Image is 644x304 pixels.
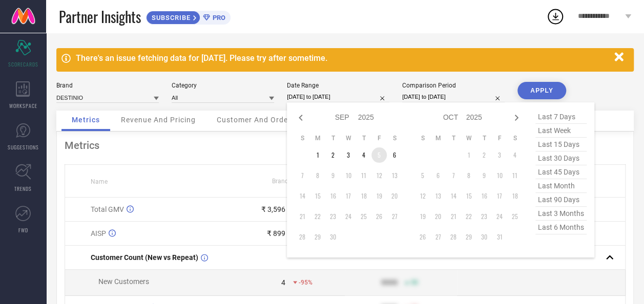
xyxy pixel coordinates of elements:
td: Tue Oct 07 2025 [446,168,461,183]
th: Sunday [295,134,310,142]
td: Fri Oct 03 2025 [492,147,507,163]
span: last month [535,179,587,193]
span: Brand Value [272,178,306,185]
span: last 30 days [535,151,587,165]
td: Sun Sep 07 2025 [295,168,310,183]
div: Comparison Period [402,82,505,89]
td: Wed Oct 22 2025 [461,209,476,224]
span: Customer Count (New vs Repeat) [91,253,198,262]
span: last week [535,124,587,138]
div: Date Range [287,82,389,89]
th: Thursday [356,134,371,142]
div: ₹ 899 [267,229,285,237]
td: Fri Oct 17 2025 [492,188,507,204]
td: Thu Oct 09 2025 [476,168,492,183]
td: Wed Sep 17 2025 [341,188,356,204]
span: Total GMV [91,205,124,213]
th: Tuesday [446,134,461,142]
th: Friday [492,134,507,142]
td: Sat Sep 06 2025 [387,147,402,163]
input: Select date range [287,92,389,102]
span: -95% [299,279,313,286]
td: Wed Oct 29 2025 [461,229,476,245]
td: Wed Oct 01 2025 [461,147,476,163]
td: Tue Oct 14 2025 [446,188,461,204]
input: Select comparison period [402,92,505,102]
span: AISP [91,229,106,237]
div: Brand [56,82,159,89]
td: Thu Oct 02 2025 [476,147,492,163]
th: Sunday [415,134,430,142]
td: Mon Sep 22 2025 [310,209,325,224]
div: Metrics [65,139,626,151]
td: Sun Sep 28 2025 [295,229,310,245]
td: Wed Oct 15 2025 [461,188,476,204]
td: Sat Oct 04 2025 [507,147,523,163]
td: Sat Sep 20 2025 [387,188,402,204]
td: Thu Sep 25 2025 [356,209,371,224]
th: Friday [371,134,387,142]
td: Mon Oct 27 2025 [430,229,446,245]
th: Saturday [387,134,402,142]
span: PRO [210,14,225,21]
td: Mon Oct 13 2025 [430,188,446,204]
td: Thu Oct 23 2025 [476,209,492,224]
span: SUGGESTIONS [8,143,39,151]
td: Tue Oct 21 2025 [446,209,461,224]
span: Partner Insights [59,6,141,27]
span: last 90 days [535,193,587,207]
div: ₹ 3,596 [261,205,285,213]
div: Previous month [295,112,307,124]
td: Mon Sep 29 2025 [310,229,325,245]
td: Sat Oct 11 2025 [507,168,523,183]
td: Thu Sep 11 2025 [356,168,371,183]
td: Wed Sep 03 2025 [341,147,356,163]
td: Tue Sep 23 2025 [325,209,341,224]
td: Sun Sep 21 2025 [295,209,310,224]
td: Fri Oct 24 2025 [492,209,507,224]
td: Mon Sep 15 2025 [310,188,325,204]
td: Sun Sep 14 2025 [295,188,310,204]
td: Sat Sep 27 2025 [387,209,402,224]
td: Fri Sep 05 2025 [371,147,387,163]
td: Fri Oct 31 2025 [492,229,507,245]
td: Thu Sep 04 2025 [356,147,371,163]
th: Wednesday [341,134,356,142]
div: There's an issue fetching data for [DATE]. Please try after sometime. [76,53,609,63]
span: Revenue And Pricing [121,116,196,124]
td: Tue Oct 28 2025 [446,229,461,245]
span: Name [91,178,108,185]
span: Customer And Orders [217,116,295,124]
td: Sun Oct 19 2025 [415,209,430,224]
td: Thu Sep 18 2025 [356,188,371,204]
th: Thursday [476,134,492,142]
span: last 3 months [535,207,587,221]
span: TRENDS [14,185,32,192]
td: Tue Sep 30 2025 [325,229,341,245]
td: Fri Sep 12 2025 [371,168,387,183]
td: Thu Oct 16 2025 [476,188,492,204]
th: Tuesday [325,134,341,142]
th: Wednesday [461,134,476,142]
div: 4 [281,278,285,287]
span: SCORECARDS [8,60,38,68]
td: Fri Sep 26 2025 [371,209,387,224]
td: Wed Sep 10 2025 [341,168,356,183]
td: Tue Sep 09 2025 [325,168,341,183]
td: Thu Oct 30 2025 [476,229,492,245]
th: Saturday [507,134,523,142]
span: last 45 days [535,165,587,179]
td: Sat Oct 18 2025 [507,188,523,204]
span: FWD [18,226,28,234]
div: 9999 [381,278,397,287]
td: Tue Sep 16 2025 [325,188,341,204]
button: APPLY [517,82,566,99]
td: Mon Sep 08 2025 [310,168,325,183]
span: Metrics [72,116,100,124]
span: 50 [410,279,418,286]
span: WORKSPACE [9,102,37,110]
td: Tue Sep 02 2025 [325,147,341,163]
td: Wed Oct 08 2025 [461,168,476,183]
span: SUBSCRIBE [147,14,193,21]
span: last 6 months [535,221,587,234]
